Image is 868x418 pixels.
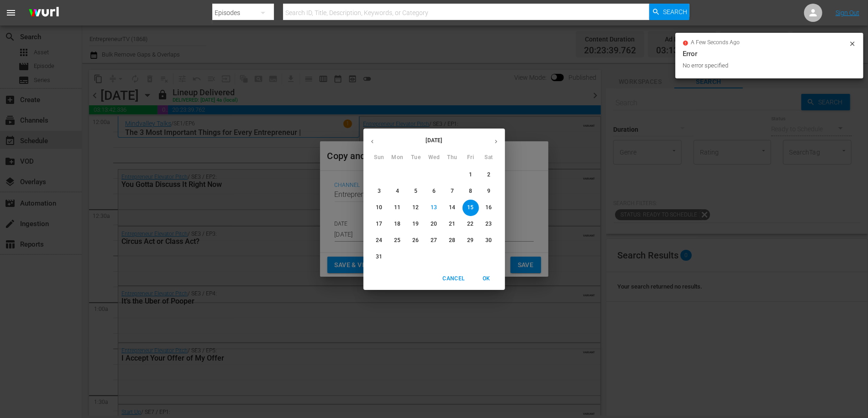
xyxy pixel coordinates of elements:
[394,237,400,244] p: 25
[376,204,382,212] p: 10
[371,249,388,265] button: 31
[412,220,419,228] p: 19
[444,232,461,249] button: 28
[463,200,479,216] button: 15
[371,200,388,216] button: 10
[426,216,442,232] button: 20
[442,274,464,284] span: Cancel
[426,200,442,216] button: 13
[389,183,406,200] button: 4
[449,237,455,244] p: 28
[683,61,847,70] div: No error specified
[467,204,473,212] p: 15
[487,171,490,179] p: 2
[449,204,455,212] p: 14
[481,183,497,200] button: 9
[389,200,406,216] button: 11
[463,167,479,183] button: 1
[485,204,492,212] p: 16
[408,183,424,200] button: 5
[451,187,454,195] p: 7
[485,237,492,244] p: 30
[481,200,497,216] button: 16
[463,183,479,200] button: 8
[408,216,424,232] button: 19
[371,216,388,232] button: 17
[389,216,406,232] button: 18
[449,220,455,228] p: 21
[426,183,442,200] button: 6
[485,220,492,228] p: 23
[472,271,501,286] button: OK
[476,274,498,284] span: OK
[426,232,442,249] button: 27
[481,167,497,183] button: 2
[376,237,382,244] p: 24
[426,153,442,162] span: Wed
[683,48,856,59] div: Error
[481,153,497,162] span: Sat
[389,153,406,162] span: Mon
[431,220,437,228] p: 20
[22,2,66,24] img: ans4CAIJ8jUAAAAAAAAAAAAAAAAAAAAAAAAgQb4GAAAAAAAAAAAAAAAAAAAAAAAAJMjXAAAAAAAAAAAAAAAAAAAAAAAAgAT5G...
[487,187,490,195] p: 9
[444,183,461,200] button: 7
[463,153,479,162] span: Fri
[439,271,468,286] button: Cancel
[432,187,436,195] p: 6
[408,200,424,216] button: 12
[371,183,388,200] button: 3
[431,237,437,244] p: 27
[389,232,406,249] button: 25
[381,136,487,144] p: [DATE]
[663,4,687,20] span: Search
[469,171,472,179] p: 1
[394,204,400,212] p: 11
[394,220,400,228] p: 18
[376,253,382,261] p: 31
[836,9,859,16] a: Sign Out
[463,232,479,249] button: 29
[408,232,424,249] button: 26
[481,216,497,232] button: 23
[444,216,461,232] button: 21
[412,204,419,212] p: 12
[371,153,388,162] span: Sun
[376,220,382,228] p: 17
[444,153,461,162] span: Thu
[5,7,16,18] span: menu
[371,232,388,249] button: 24
[463,216,479,232] button: 22
[378,187,381,195] p: 3
[469,187,472,195] p: 8
[408,153,424,162] span: Tue
[481,232,497,249] button: 30
[691,39,740,46] span: a few seconds ago
[467,220,473,228] p: 22
[412,237,419,244] p: 26
[414,187,417,195] p: 5
[396,187,399,195] p: 4
[431,204,437,212] p: 13
[444,200,461,216] button: 14
[467,237,473,244] p: 29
